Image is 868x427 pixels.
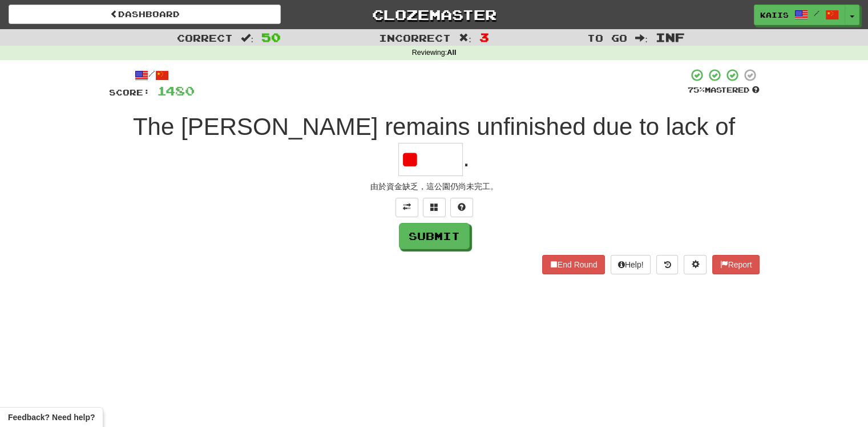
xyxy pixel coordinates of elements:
a: Dashboard [9,5,281,24]
button: Single letter hint - you only get 1 per sentence and score half the points! alt+h [450,198,473,217]
span: : [459,33,471,43]
div: 由於資金缺乏，這公園仍尚未完工。 [109,181,760,192]
strong: All [447,49,456,57]
button: Round history (alt+y) [656,255,678,274]
a: Clozemaster [298,5,570,25]
button: Toggle translation (alt+t) [395,198,418,217]
span: Incorrect [379,32,451,43]
div: Mastered [688,85,760,95]
span: Open feedback widget [8,412,95,423]
a: kaiis / [754,5,845,25]
span: Inf [656,30,685,44]
span: : [635,33,648,43]
span: 75 % [688,85,705,94]
span: 1480 [157,83,195,98]
button: Report [712,255,759,274]
span: 3 [479,30,489,44]
button: Help! [611,255,651,274]
span: : [241,33,253,43]
span: Correct [177,32,233,43]
span: kaiis [760,10,789,20]
span: 50 [261,30,281,44]
button: Submit [399,223,470,249]
span: The [PERSON_NAME] remains unfinished due to lack of [133,113,735,140]
span: / [814,9,819,17]
button: End Round [542,255,605,274]
span: To go [587,32,627,43]
div: / [109,68,195,82]
span: . [463,145,470,171]
span: Score: [109,87,150,97]
button: Switch sentence to multiple choice alt+p [423,198,446,217]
